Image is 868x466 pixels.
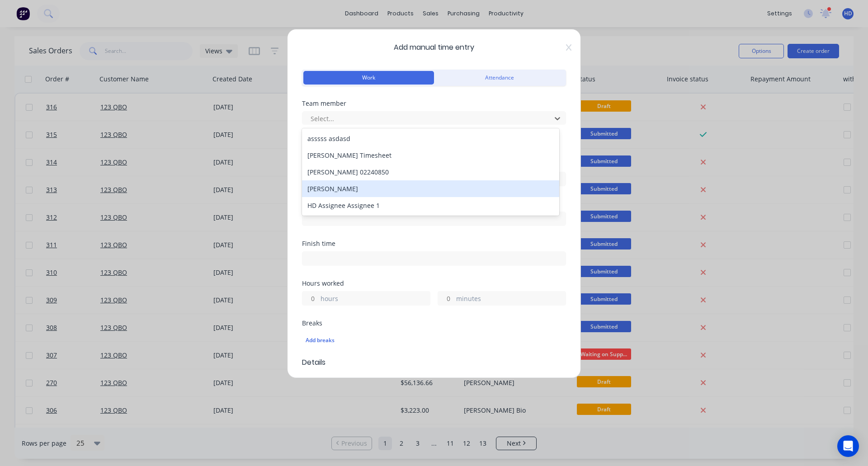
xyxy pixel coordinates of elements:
[438,292,454,305] input: 0
[302,357,566,368] span: Details
[302,292,318,305] input: 0
[837,435,859,457] div: Open Intercom Messenger
[302,280,566,287] div: Hours worked
[302,180,559,197] div: [PERSON_NAME]
[302,147,559,164] div: [PERSON_NAME] Timesheet
[302,42,566,53] span: Add manual time entry
[306,334,562,346] div: Add breaks
[434,71,565,85] button: Attendance
[303,71,434,85] button: Work
[302,100,566,107] div: Team member
[302,130,559,147] div: asssss asdasd
[321,294,430,305] label: hours
[302,320,566,326] div: Breaks
[302,197,559,214] div: HD Assignee Assignee 1
[302,240,566,247] div: Finish time
[456,294,566,305] label: minutes
[302,164,559,180] div: [PERSON_NAME] 02240850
